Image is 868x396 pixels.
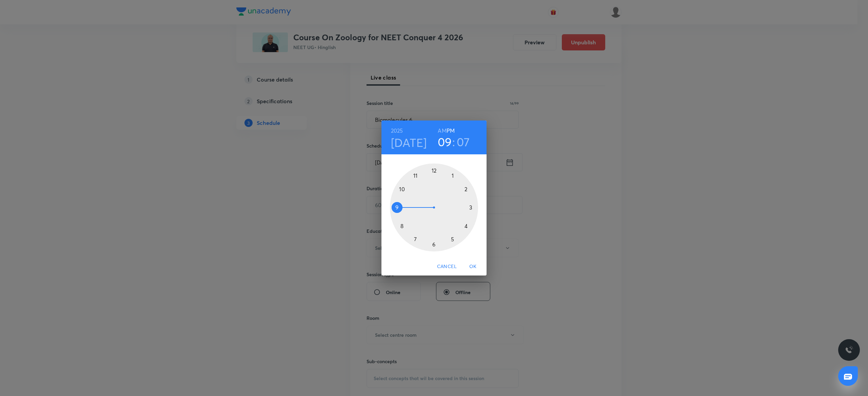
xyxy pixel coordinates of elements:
[462,260,484,273] button: OK
[438,126,446,135] button: AM
[447,126,455,135] button: PM
[465,262,481,271] span: OK
[457,135,470,149] button: 07
[452,135,455,149] h3: :
[391,135,427,150] button: [DATE]
[434,260,459,273] button: Cancel
[391,126,403,135] button: 2025
[437,262,457,271] span: Cancel
[438,135,452,149] button: 09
